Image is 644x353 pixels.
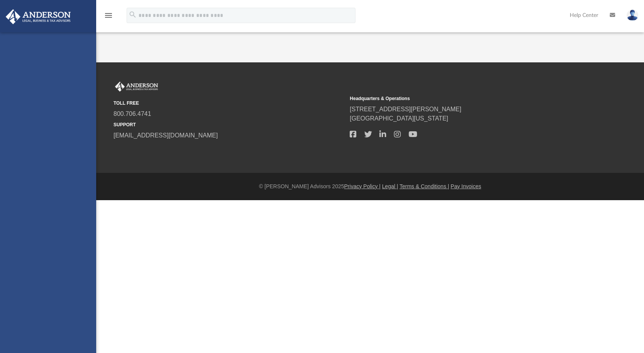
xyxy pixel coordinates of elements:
[113,121,344,128] small: SUPPORT
[344,183,381,189] a: Privacy Policy |
[113,110,151,117] a: 800.706.4741
[104,15,113,20] a: menu
[128,10,137,19] i: search
[382,183,398,189] a: Legal |
[400,183,449,189] a: Terms & Conditions |
[450,183,481,189] a: Pay Invoices
[113,100,344,107] small: TOLL FREE
[96,182,644,191] div: © [PERSON_NAME] Advisors 2025
[350,106,461,112] a: [STREET_ADDRESS][PERSON_NAME]
[104,11,113,20] i: menu
[350,95,581,102] small: Headquarters & Operations
[113,132,218,139] a: [EMAIL_ADDRESS][DOMAIN_NAME]
[350,115,448,122] a: [GEOGRAPHIC_DATA][US_STATE]
[113,82,160,92] img: Anderson Advisors Platinum Portal
[627,10,638,21] img: User Pic
[3,9,73,24] img: Anderson Advisors Platinum Portal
